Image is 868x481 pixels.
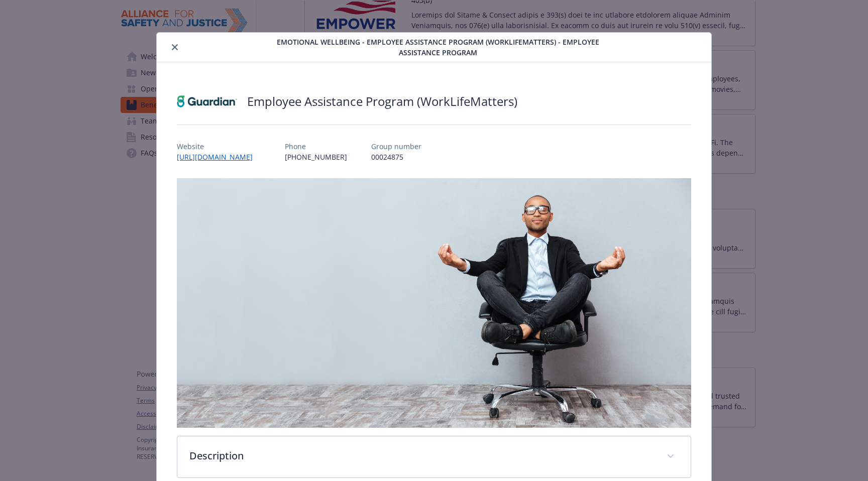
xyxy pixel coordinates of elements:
[371,152,421,162] p: 00024875
[169,41,181,53] button: close
[285,152,347,162] p: [PHONE_NUMBER]
[189,448,655,463] p: Description
[285,141,347,152] p: Phone
[247,93,517,110] h2: Employee Assistance Program (WorkLifeMatters)
[274,37,602,58] span: Emotional Wellbeing - Employee Assistance Program (WorkLifeMatters) - Employee Assistance Program
[177,141,261,152] p: Website
[371,141,421,152] p: Group number
[177,436,691,477] div: Description
[177,152,261,162] a: [URL][DOMAIN_NAME]
[177,86,237,116] img: Guardian
[177,178,691,428] img: banner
